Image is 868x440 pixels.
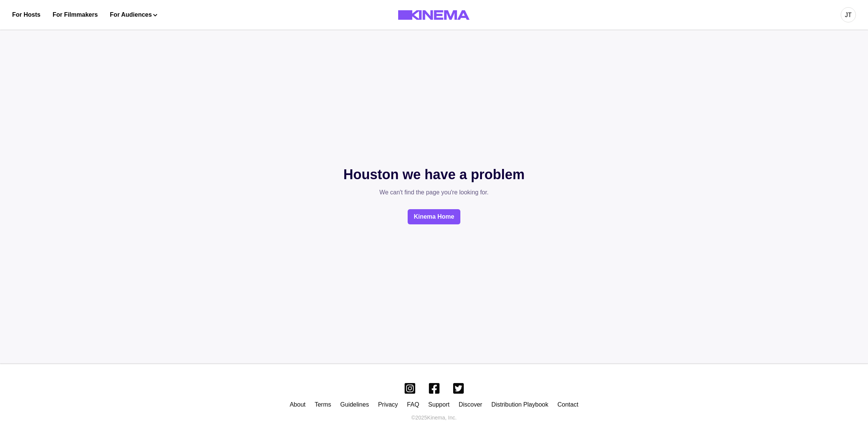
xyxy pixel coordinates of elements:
[378,401,398,408] a: Privacy
[408,209,460,224] a: Kinema Home
[12,10,41,19] a: For Hosts
[557,401,578,408] a: Contact
[407,401,419,408] a: FAQ
[53,10,98,19] a: For Filmmakers
[340,401,369,408] a: Guidelines
[343,164,524,185] p: Houston we have a problem
[290,401,306,408] a: About
[458,401,482,408] a: Discover
[315,401,331,408] a: Terms
[428,401,449,408] a: Support
[411,414,457,422] p: © 2025 Kinema, Inc.
[845,11,852,20] div: JT
[343,188,524,197] p: We can't find the page you're looking for.
[110,10,157,19] button: For Audiences
[491,401,548,408] a: Distribution Playbook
